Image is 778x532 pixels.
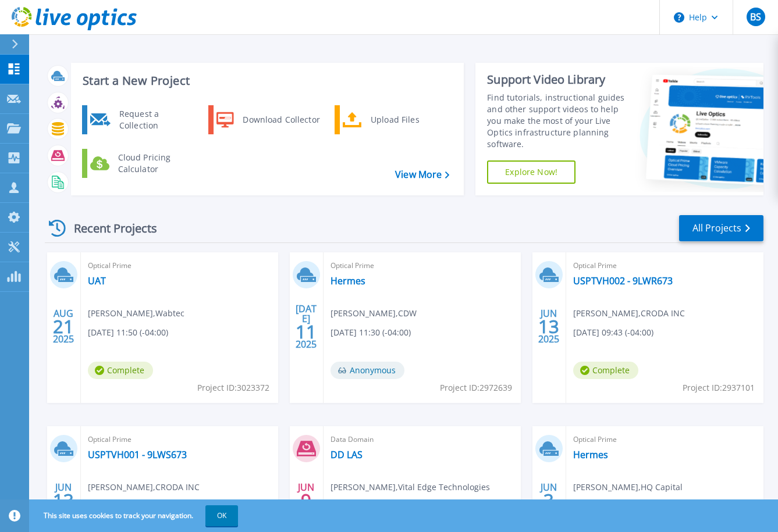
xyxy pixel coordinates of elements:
[53,495,74,505] span: 13
[331,307,417,320] span: [PERSON_NAME] , CDW
[683,381,755,394] span: Project ID: 2937101
[331,259,514,272] span: Optical Prime
[52,479,74,522] div: JUN 2025
[88,326,168,339] span: [DATE] 11:50 (-04:00)
[487,160,575,184] a: Explore Now!
[335,105,454,134] a: Upload Files
[543,495,554,505] span: 3
[113,108,198,131] div: Request a Collection
[538,322,559,331] span: 13
[88,433,271,446] span: Optical Prime
[53,322,74,331] span: 21
[208,105,328,134] a: Download Collector
[331,449,363,460] a: DD LAS
[197,381,269,394] span: Project ID: 3023372
[205,505,238,526] button: OK
[573,362,638,379] span: Complete
[573,481,683,494] span: [PERSON_NAME] , HQ Capital
[88,481,200,494] span: [PERSON_NAME] , CRODA INC
[88,449,187,460] a: USPTVH001 - 9LWS673
[365,108,451,131] div: Upload Files
[88,275,106,287] a: UAT
[88,259,271,272] span: Optical Prime
[45,214,173,242] div: Recent Projects
[82,149,201,178] a: Cloud Pricing Calculator
[112,152,198,175] div: Cloud Pricing Calculator
[538,305,560,348] div: JUN 2025
[88,307,184,320] span: [PERSON_NAME] , Wabtec
[487,72,630,87] div: Support Video Library
[395,169,449,180] a: View More
[301,495,311,505] span: 9
[331,362,404,379] span: Anonymous
[573,449,608,460] a: Hermes
[83,74,449,87] h3: Start a New Project
[331,481,490,494] span: [PERSON_NAME] , Vital Edge Technologies
[32,505,238,526] span: This site uses cookies to track your navigation.
[295,305,317,348] div: [DATE] 2025
[295,479,317,522] div: JUN 2025
[573,307,685,320] span: [PERSON_NAME] , CRODA INC
[538,479,560,522] div: JUN 2025
[573,433,756,446] span: Optical Prime
[679,215,763,241] a: All Projects
[88,362,153,379] span: Complete
[331,275,365,287] a: Hermes
[237,108,325,131] div: Download Collector
[331,433,514,446] span: Data Domain
[487,92,630,150] div: Find tutorials, instructional guides and other support videos to help you make the most of your L...
[573,275,673,287] a: USPTVH002 - 9LWR673
[82,105,201,134] a: Request a Collection
[331,326,411,339] span: [DATE] 11:30 (-04:00)
[750,12,761,22] span: BS
[573,326,653,339] span: [DATE] 09:43 (-04:00)
[440,381,512,394] span: Project ID: 2972639
[296,327,317,337] span: 11
[52,305,74,348] div: AUG 2025
[573,259,756,272] span: Optical Prime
